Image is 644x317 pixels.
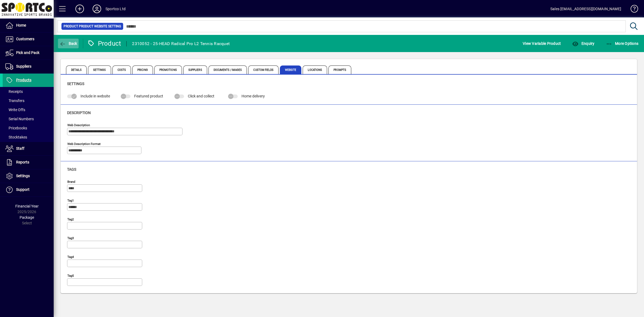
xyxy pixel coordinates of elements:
span: Include in website [80,94,110,98]
span: Serial Numbers [5,117,34,121]
span: Reports [16,160,29,164]
a: Staff [3,142,54,155]
a: Reports [3,156,54,169]
span: Tags [67,167,76,172]
button: Back [58,39,79,48]
span: Home delivery [241,94,265,98]
a: Support [3,183,54,196]
mat-label: Tag1 [67,198,74,202]
span: Products [16,78,31,82]
span: Website [280,65,302,74]
a: Settings [3,169,54,183]
app-page-header-button: Back [54,39,83,48]
span: Package [20,215,34,220]
a: Transfers [3,96,54,105]
button: Profile [88,4,105,14]
span: Settings [16,174,30,178]
mat-label: Web Description [67,123,90,127]
span: Suppliers [16,64,31,68]
span: Pricebooks [5,126,27,130]
span: Settings [67,82,84,86]
div: Product [87,39,121,48]
a: Serial Numbers [3,114,54,123]
div: Sportco Ltd [105,5,126,13]
a: Customers [3,32,54,46]
a: Write Offs [3,105,54,114]
span: Receipts [5,89,23,94]
button: More Options [605,39,640,48]
span: Documents / Images [208,65,247,74]
span: Costs [112,65,131,74]
span: Pick and Pack [16,50,39,55]
a: Receipts [3,87,54,96]
span: Featured product [134,94,163,98]
button: Add [71,4,88,14]
a: Home [3,19,54,32]
a: Pricebooks [3,123,54,133]
div: 2310052 - 25-HEAD Radical Pro L2 Tennis Racquet [132,39,230,48]
span: Custom Fields [248,65,278,74]
span: Back [59,41,77,46]
span: More Options [606,41,639,46]
mat-label: Tag2 [67,217,74,221]
span: Pricing [132,65,153,74]
a: Knowledge Base [627,1,637,19]
span: Locations [303,65,327,74]
button: View Variable Product [521,39,562,48]
span: Settings [88,65,111,74]
a: Pick and Pack [3,46,54,60]
span: Details [66,65,87,74]
span: Support [16,187,30,192]
mat-label: Brand [67,180,75,183]
span: Prompts [328,65,351,74]
span: Financial Year [15,204,39,208]
mat-label: Web Description Format [67,142,101,145]
a: Stocktakes [3,133,54,142]
span: Description [67,111,91,115]
span: Staff [16,146,24,151]
a: Suppliers [3,60,54,73]
span: Stocktakes [5,135,27,139]
span: Home [16,23,26,27]
mat-label: Tag4 [67,255,74,258]
span: Enquiry [572,41,594,46]
span: Suppliers [183,65,207,74]
mat-label: Tag3 [67,236,74,240]
button: Enquiry [571,39,596,48]
div: Sales [EMAIL_ADDRESS][DOMAIN_NAME] [550,5,621,13]
span: View Variable Product [523,39,561,48]
span: Customers [16,37,34,41]
span: Transfers [5,99,24,103]
span: Click and collect [188,94,214,98]
span: Write Offs [5,108,25,112]
span: Product Product Website Setting [64,24,121,29]
mat-label: Tag5 [67,274,74,277]
span: Promotions [154,65,182,74]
